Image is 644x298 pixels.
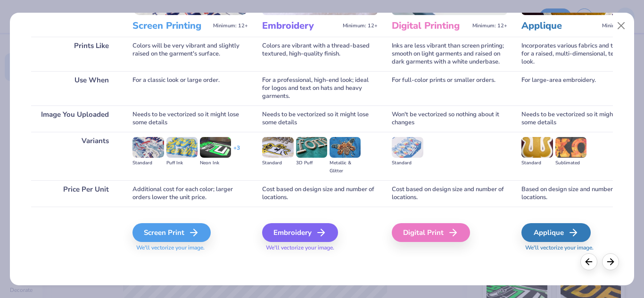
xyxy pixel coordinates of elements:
div: Won't be vectorized so nothing about it changes [392,105,507,132]
div: Embroidery [262,223,338,242]
div: Needs to be vectorized so it might lose some details [132,105,248,132]
button: Close [612,17,630,35]
img: Standard [132,137,164,158]
div: For large-area embroidery. [521,71,637,105]
div: Additional cost for each color; larger orders lower the unit price. [132,180,248,207]
img: Puff Ink [166,137,198,158]
span: Minimum: 12+ [602,23,637,29]
img: Metallic & Glitter [330,137,361,158]
div: Needs to be vectorized so it might lose some details [262,105,378,132]
div: Metallic & Glitter [330,159,361,175]
div: Needs to be vectorized so it might lose some details [521,105,637,132]
div: Standard [392,159,423,167]
div: Cost based on design size and number of locations. [262,180,378,207]
img: Neon Ink [200,137,231,158]
div: For a professional, high-end look; ideal for logos and text on hats and heavy garments. [262,71,378,105]
div: Standard [132,159,164,167]
div: Image You Uploaded [31,105,118,132]
img: Standard [262,137,293,158]
div: Inks are less vibrant than screen printing; smooth on light garments and raised on dark garments ... [392,37,507,71]
div: Digital Print [392,223,470,242]
img: Sublimated [555,137,586,158]
h3: Digital Printing [392,20,469,32]
div: Cost based on design size and number of locations. [392,180,507,207]
img: Standard [392,137,423,158]
div: Applique [521,223,591,242]
div: For a classic look or large order. [132,71,248,105]
span: We'll vectorize your image. [262,244,378,252]
span: Minimum: 12+ [213,23,248,29]
img: Standard [521,137,553,158]
span: We'll vectorize your image. [521,244,637,252]
span: We'll vectorize your image. [132,244,248,252]
h3: Applique [521,20,598,32]
div: Standard [262,159,293,167]
div: Based on design size and number of locations. [521,180,637,207]
h3: Screen Printing [132,20,209,32]
div: Puff Ink [166,159,198,167]
div: Colors will be very vibrant and slightly raised on the garment's surface. [132,37,248,71]
span: Minimum: 12+ [472,23,507,29]
div: Incorporates various fabrics and threads for a raised, multi-dimensional, textured look. [521,37,637,71]
div: Use When [31,71,118,105]
div: Sublimated [555,159,586,167]
div: 3D Puff [296,159,327,167]
h3: Embroidery [262,20,339,32]
div: Variants [31,132,118,180]
img: 3D Puff [296,137,327,158]
div: Price Per Unit [31,180,118,207]
div: + 3 [233,144,240,160]
span: Minimum: 12+ [343,23,378,29]
div: Prints Like [31,37,118,71]
div: Neon Ink [200,159,231,167]
div: Screen Print [132,223,211,242]
div: Colors are vibrant with a thread-based textured, high-quality finish. [262,37,378,71]
div: Standard [521,159,553,167]
div: For full-color prints or smaller orders. [392,71,507,105]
